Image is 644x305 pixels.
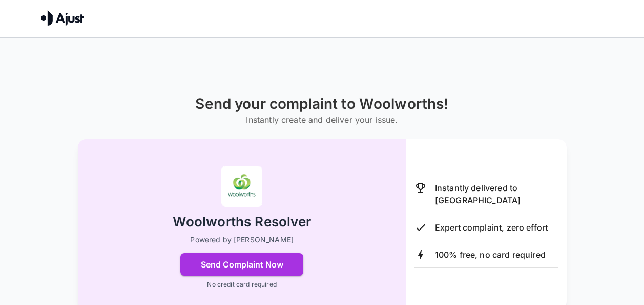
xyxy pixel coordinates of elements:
h1: Send your complaint to Woolworths! [195,96,448,112]
p: 100% free, no card required [435,249,546,261]
h6: Instantly create and deliver your issue. [195,112,448,127]
img: Ajust [41,10,84,26]
p: Expert complaint, zero effort [435,221,548,234]
p: Instantly delivered to [GEOGRAPHIC_DATA] [435,182,558,206]
button: Send Complaint Now [180,253,303,276]
p: No credit card required [207,280,276,289]
p: Powered by [PERSON_NAME] [190,235,294,245]
h2: Woolworths Resolver [173,213,311,231]
img: Woolworths [221,166,262,207]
